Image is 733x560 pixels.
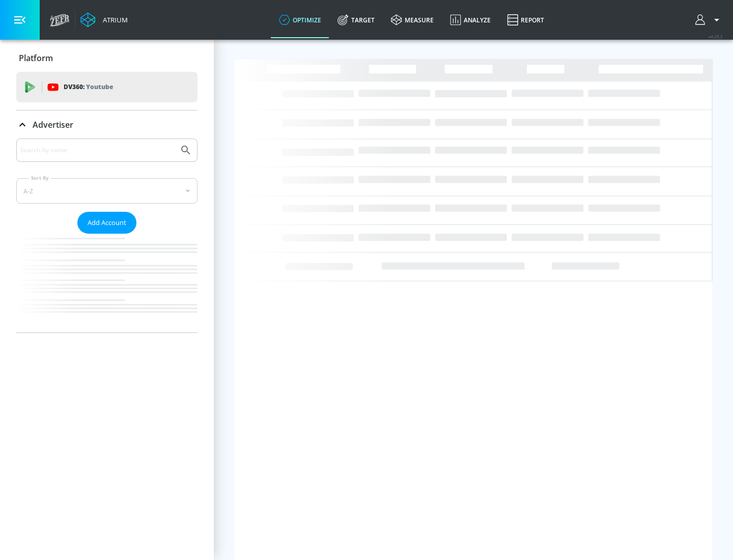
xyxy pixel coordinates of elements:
[16,234,198,332] nav: list of Advertiser
[77,212,136,234] button: Add Account
[64,81,113,93] p: DV360:
[329,2,383,38] a: Target
[16,72,198,102] div: DV360: Youtube
[383,2,442,38] a: measure
[16,178,198,204] div: A-Z
[16,138,198,332] div: Advertiser
[709,34,723,39] span: v 4.25.2
[33,119,73,130] p: Advertiser
[80,12,128,27] a: Atrium
[499,2,552,38] a: Report
[20,144,175,157] input: Search by name
[442,2,499,38] a: Analyze
[88,217,126,229] span: Add Account
[99,15,128,24] div: Atrium
[271,2,329,38] a: optimize
[16,44,198,72] div: Platform
[29,175,51,181] label: Sort By
[16,110,198,139] div: Advertiser
[19,52,53,64] p: Platform
[86,81,113,92] p: Youtube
